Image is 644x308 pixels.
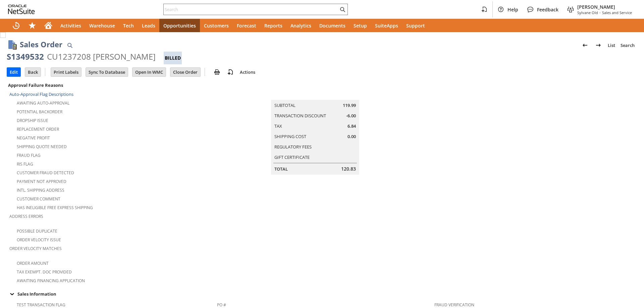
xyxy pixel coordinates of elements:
[66,41,74,49] img: Quick Find
[264,22,282,29] span: Reports
[274,144,312,150] a: Regulatory Fees
[7,290,635,298] div: Sales Information
[17,269,72,275] a: Tax Exempt. Doc Provided
[226,68,234,76] img: add-record.svg
[594,41,602,49] img: Next
[17,205,93,210] a: Has Ineligible Free Express Shipping
[537,6,558,13] span: Feedback
[17,152,41,158] a: Fraud Flag
[319,22,345,29] span: Documents
[159,19,200,32] a: Opportunities
[12,21,20,29] svg: Recent Records
[17,302,65,308] a: Test Transaction Flag
[8,5,35,14] svg: logo
[346,113,356,119] span: -6.00
[237,22,256,29] span: Forecast
[618,40,637,51] a: Search
[260,19,286,32] a: Reports
[577,4,632,10] span: [PERSON_NAME]
[7,68,20,76] input: Edit
[602,10,632,15] span: Sales and Service
[17,187,64,193] a: Intl. Shipping Address
[7,51,44,62] div: S1349532
[25,68,41,76] input: Back
[605,40,618,51] a: List
[204,22,229,29] span: Customers
[170,68,200,76] input: Close Order
[406,22,425,29] span: Support
[17,109,62,115] a: Potential Backorder
[233,19,260,32] a: Forecast
[138,19,159,32] a: Leads
[274,166,288,172] a: Total
[9,91,73,97] a: Auto-Approval Flag Descriptions
[40,19,56,32] a: Home
[132,68,166,76] input: Open In WMC
[56,19,85,32] a: Activities
[274,123,282,129] a: Tax
[271,89,359,100] caption: Summary
[123,22,134,29] span: Tech
[17,196,60,202] a: Customer Comment
[315,19,350,32] a: Documents
[17,100,69,106] a: Awaiting Auto-Approval
[274,133,306,139] a: Shipping Cost
[577,10,598,15] span: Sylvane Old
[274,102,296,108] a: Subtotal
[17,237,61,243] a: Order Velocity Issue
[274,154,310,160] a: Gift Certificate
[581,41,589,49] img: Previous
[200,19,233,32] a: Customers
[375,22,398,29] span: SuiteApps
[119,19,138,32] a: Tech
[371,19,402,32] a: SuiteApps
[434,302,474,308] a: Fraud Verification
[17,278,85,284] a: Awaiting Financing Application
[60,22,81,29] span: Activities
[290,22,311,29] span: Analytics
[17,179,66,184] a: Payment not approved
[17,260,49,266] a: Order Amount
[86,68,128,76] input: Sync To Database
[7,81,214,89] div: Approval Failure Reasons
[354,22,367,29] span: Setup
[599,10,601,15] span: -
[347,123,356,129] span: 6.84
[17,228,57,234] a: Possible Duplicate
[338,5,346,13] svg: Search
[163,22,196,29] span: Opportunities
[89,22,115,29] span: Warehouse
[8,19,24,32] a: Recent Records
[44,21,52,29] svg: Home
[402,19,429,32] a: Support
[164,5,338,13] input: Search
[85,19,119,32] a: Warehouse
[17,126,59,132] a: Replacement Order
[17,161,33,167] a: RIS flag
[507,6,518,13] span: Help
[17,170,74,176] a: Customer Fraud Detected
[7,290,637,298] td: Sales Information
[24,19,40,32] div: Shortcuts
[350,19,371,32] a: Setup
[347,133,356,140] span: 0.00
[237,69,258,75] a: Actions
[47,51,156,62] div: CU1237208 [PERSON_NAME]
[9,213,43,219] a: Address Errors
[343,102,356,109] span: 119.99
[17,135,50,141] a: Negative Profit
[164,52,182,64] div: Billed
[274,113,326,119] a: Transaction Discount
[28,21,36,29] svg: Shortcuts
[142,22,155,29] span: Leads
[341,166,356,172] span: 120.83
[286,19,315,32] a: Analytics
[9,246,62,251] a: Order Velocity Matches
[51,68,81,76] input: Print Labels
[20,39,62,50] h1: Sales Order
[213,68,221,76] img: print.svg
[217,302,226,308] a: PO #
[17,118,48,123] a: Dropship Issue
[17,144,67,149] a: Shipping Quote Needed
